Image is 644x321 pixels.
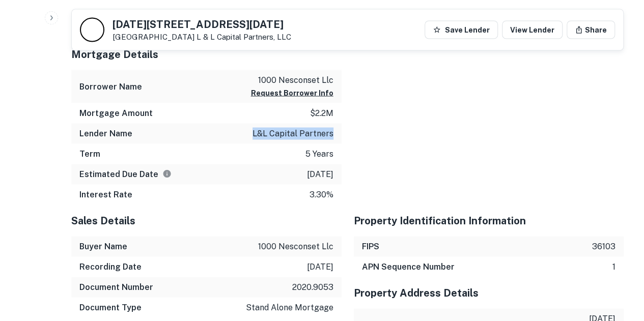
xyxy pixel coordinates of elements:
[113,33,291,42] p: [GEOGRAPHIC_DATA]
[113,19,291,30] h5: [DATE][STREET_ADDRESS][DATE]
[79,128,132,140] h6: Lender Name
[79,81,142,93] h6: Borrower Name
[567,21,615,39] button: Share
[362,241,379,253] h6: FIPS
[251,74,333,86] p: 1000 nesconset llc
[425,21,498,39] button: Save Lender
[71,213,342,228] h5: Sales Details
[79,261,142,273] h6: Recording Date
[305,148,333,160] p: 5 years
[79,241,127,253] h6: Buyer Name
[246,302,333,314] p: stand alone mortgage
[197,33,291,41] a: L & L Capital Partners, LLC
[162,169,172,179] svg: Estimate is based on a standard schedule for this type of loan.
[310,189,333,201] p: 3.30%
[79,107,153,120] h6: Mortgage Amount
[253,128,333,140] p: l&l capital partners
[307,168,333,181] p: [DATE]
[258,241,333,253] p: 1000 nesconset llc
[362,261,455,273] h6: APN Sequence Number
[71,47,342,62] h5: Mortgage Details
[79,168,172,181] h6: Estimated Due Date
[79,302,142,314] h6: Document Type
[592,241,615,253] p: 36103
[502,21,563,39] a: View Lender
[593,240,644,288] iframe: Chat Widget
[354,285,624,301] h5: Property Address Details
[79,148,100,160] h6: Term
[79,189,132,201] h6: Interest Rate
[79,281,153,294] h6: Document Number
[307,261,333,273] p: [DATE]
[251,87,333,99] button: Request Borrower Info
[292,281,333,294] p: 2020.9053
[310,107,333,120] p: $2.2m
[354,213,624,228] h5: Property Identification Information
